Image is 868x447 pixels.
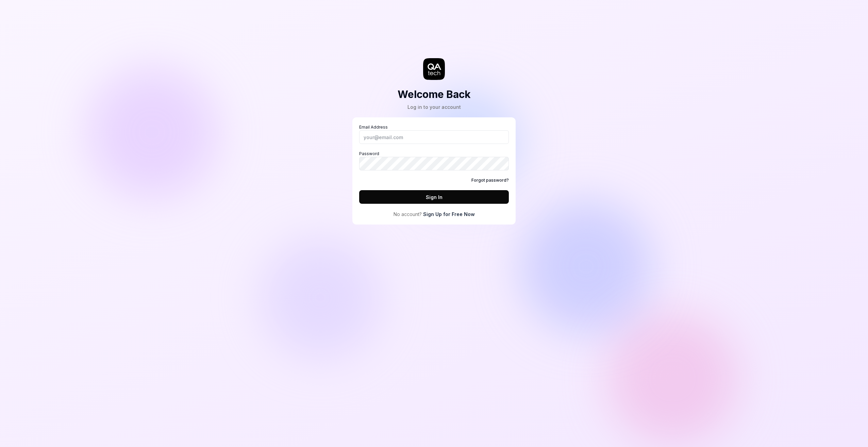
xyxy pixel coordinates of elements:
[359,130,509,144] input: Email Address
[398,103,471,111] div: Log in to your account
[359,190,509,204] button: Sign In
[398,87,471,102] h2: Welcome Back
[394,211,422,218] span: No account?
[359,151,509,170] label: Password
[471,177,509,183] a: Forgot password?
[359,124,509,144] label: Email Address
[423,211,475,218] a: Sign Up for Free Now
[359,157,509,170] input: Password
